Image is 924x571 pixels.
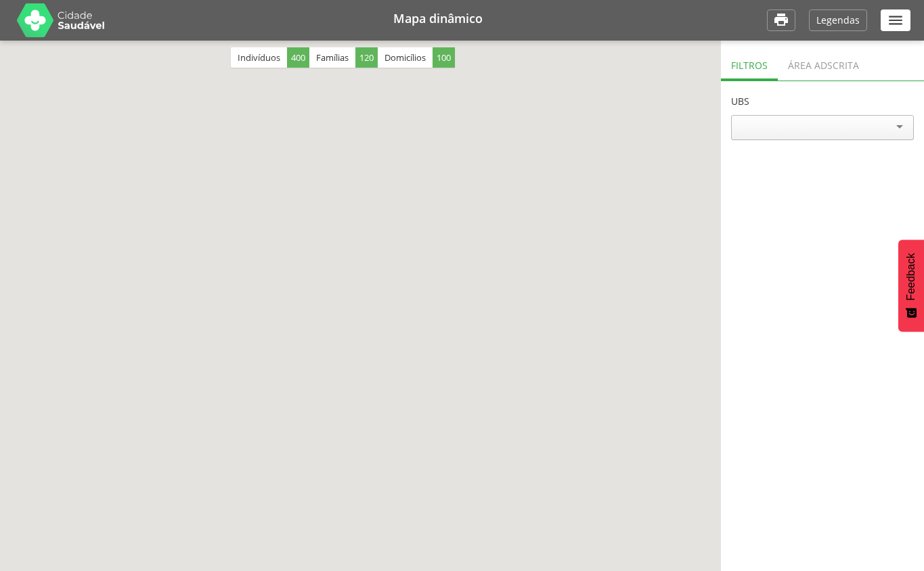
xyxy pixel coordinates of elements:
span: 400 [287,47,309,68]
i:  [887,12,904,29]
i: Imprimir [773,12,789,29]
button: Feedback - Mostrar pesquisa [898,239,924,332]
h1: Mapa dinâmico [122,12,753,24]
div: Filtros [721,47,778,81]
header: UBS [731,81,914,115]
span: Feedback [905,253,917,300]
p: Legendas [816,16,860,25]
span: 120 [355,47,378,68]
div: Indivíduos Famílias Domicílios [231,47,455,68]
span: 100 [433,47,455,68]
div: Área adscrita [778,47,869,81]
